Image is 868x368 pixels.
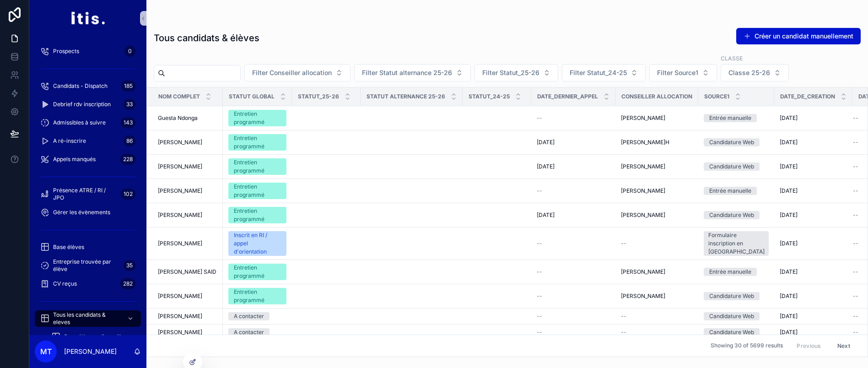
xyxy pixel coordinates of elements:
[120,154,135,165] div: 228
[537,268,542,276] span: --
[158,329,217,336] a: [PERSON_NAME]
[35,204,141,221] a: Gérer les évènements
[621,139,693,146] a: [PERSON_NAME]H
[736,28,861,44] button: Créer un candidat manuellement
[780,187,847,195] a: [DATE]
[537,268,610,276] a: --
[154,32,259,44] h1: Tous candidats & élèves
[704,114,769,122] a: Entrée manuelle
[35,96,141,113] a: Debrief rdv inscription33
[53,82,108,90] span: Candidats - Dispatch
[621,292,693,300] a: [PERSON_NAME]
[35,257,141,274] a: Entreprise trouvée par élève35
[537,313,542,320] span: --
[228,110,286,126] a: Entretien programmé
[621,211,665,219] span: [PERSON_NAME]
[704,268,769,276] a: Entrée manuelle
[53,209,110,216] span: Gérer les évènements
[234,288,281,304] div: Entretien programmé
[780,240,798,247] span: [DATE]
[704,162,769,171] a: Candidature Web
[537,313,610,320] a: --
[780,240,847,247] a: [DATE]
[234,183,281,199] div: Entretien programmé
[70,11,105,26] img: App logo
[35,310,141,327] a: Tous les candidats & eleves
[853,163,858,170] span: --
[709,328,754,336] div: Candidature Web
[537,292,542,300] span: --
[621,313,626,320] span: --
[158,292,217,300] a: [PERSON_NAME]
[35,239,141,255] a: Base élèves
[469,93,510,100] span: Statut_24-25
[537,187,610,195] a: --
[780,163,798,170] span: [DATE]
[780,329,847,336] a: [DATE]
[474,64,558,81] button: Select Button
[621,268,693,276] a: [PERSON_NAME]
[158,114,198,122] span: Guesta Ndonga
[621,187,665,195] span: [PERSON_NAME]
[537,240,542,247] span: --
[158,139,217,146] a: [PERSON_NAME]
[621,163,665,170] span: [PERSON_NAME]
[704,211,769,219] a: Candidature Web
[704,231,769,256] a: Formulaire inscription en [GEOGRAPHIC_DATA]
[621,93,692,100] span: Conseiller allocation
[53,48,79,55] span: Prospects
[53,137,86,145] span: A ré-inscrire
[780,313,798,320] span: [DATE]
[158,211,217,219] a: [PERSON_NAME]
[704,312,769,320] a: Candidature Web
[721,54,743,62] label: Classe
[40,346,52,357] span: MT
[228,312,286,320] a: A contacter
[64,347,117,356] p: [PERSON_NAME]
[780,93,835,100] span: Date_de_creation
[853,211,858,219] span: --
[780,329,798,336] span: [DATE]
[704,93,729,100] span: Source1
[780,114,798,122] span: [DATE]
[124,260,135,271] div: 35
[709,312,754,320] div: Candidature Web
[228,264,286,280] a: Entretien programmé
[709,211,754,219] div: Candidature Web
[121,117,135,128] div: 143
[124,135,135,146] div: 86
[780,139,798,146] span: [DATE]
[853,139,858,146] span: --
[64,333,129,341] span: Base élèves - Conseillers
[35,276,141,292] a: CV reçus282
[228,134,286,151] a: Entretien programmé
[537,93,598,100] span: Date_dernier_appel
[158,240,217,247] a: [PERSON_NAME]
[234,312,264,320] div: A contacter
[35,43,141,60] a: Prospects0
[158,292,202,300] span: [PERSON_NAME]
[482,68,539,77] span: Filter Statut_25-26
[234,264,281,280] div: Entretien programmé
[158,313,202,320] span: [PERSON_NAME]
[362,68,452,77] span: Filter Statut alternance 25-26
[234,231,281,256] div: Inscrit en RI / appel d'orientation
[158,313,217,320] a: [PERSON_NAME]
[367,93,445,100] span: Statut alternance 25-26
[728,68,770,77] span: Classe 25-26
[657,68,698,77] span: Filter Source1
[780,292,847,300] a: [DATE]
[709,162,754,171] div: Candidature Web
[158,329,202,336] span: [PERSON_NAME]
[621,114,665,122] span: [PERSON_NAME]
[621,240,626,247] span: --
[621,268,665,276] span: [PERSON_NAME]
[709,268,751,276] div: Entrée manuelle
[708,231,765,256] div: Formulaire inscription en [GEOGRAPHIC_DATA]
[853,268,858,276] span: --
[780,268,847,276] a: [DATE]
[158,187,202,195] span: [PERSON_NAME]
[35,114,141,131] a: Admissibles à suivre143
[621,313,693,320] a: --
[621,329,693,336] a: --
